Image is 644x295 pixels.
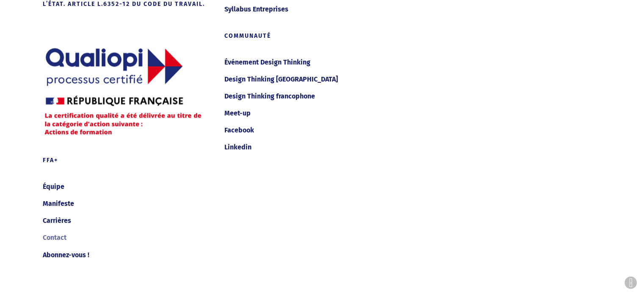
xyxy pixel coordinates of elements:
[224,3,395,16] a: Syllabus Entreprises
[224,73,395,86] a: Design Thinking [GEOGRAPHIC_DATA]
[224,124,395,137] a: Facebook
[224,56,395,69] a: Événement Design Thinking
[43,155,213,166] h5: FFA+
[224,140,395,154] a: Linkedin
[224,90,395,103] a: Design Thinking francophone
[224,107,395,120] a: Meet-up
[224,31,395,41] h5: Communauté
[43,180,213,194] a: Équipe
[43,197,213,211] a: Manifeste
[43,214,213,228] a: Carrières
[43,231,213,244] a: Contact
[43,248,213,261] a: Abonnez-vous !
